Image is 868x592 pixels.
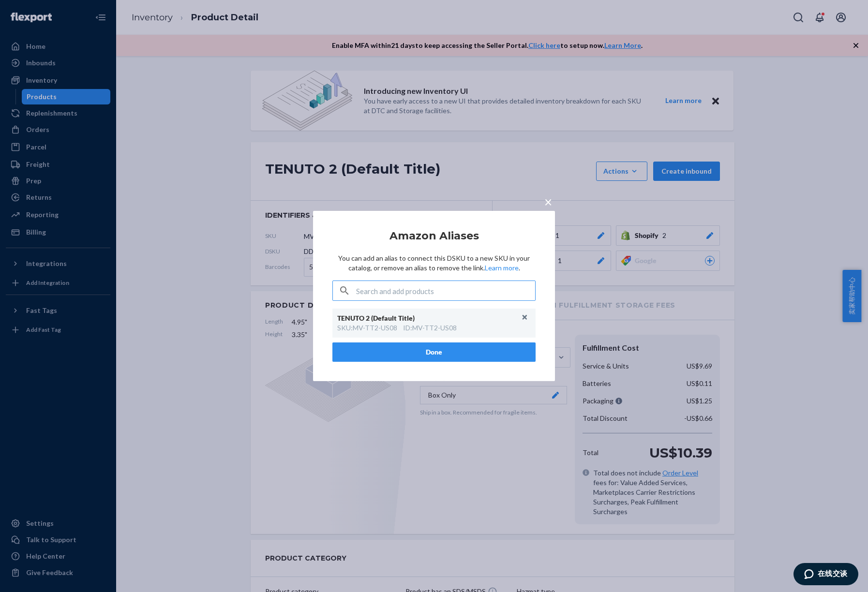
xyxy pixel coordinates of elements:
[337,313,521,323] div: TENUTO 2 (Default Title)
[544,193,552,210] span: ×
[332,230,536,242] h2: Amazon Aliases
[356,281,535,300] input: Search and add products
[337,323,397,333] div: SKU : MV-TT2-US08
[403,323,457,333] div: ID : MV-TT2-US08
[332,253,536,273] p: You can add an alias to connect this DSKU to a new SKU in your catalog, or remove an alias to rem...
[518,310,532,325] button: Unlink
[332,342,536,362] button: Done
[793,563,858,587] iframe: 打开一个小组件，您可以在其中与我们的一个专员进行在线交谈
[485,264,519,272] a: Learn more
